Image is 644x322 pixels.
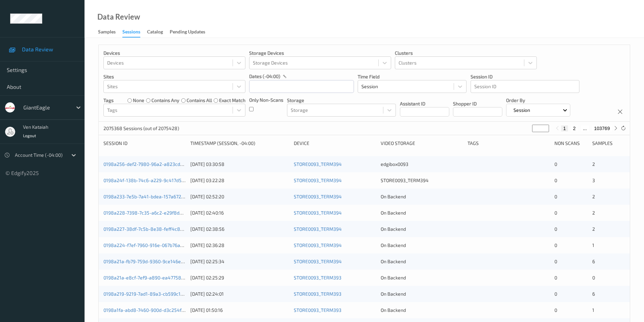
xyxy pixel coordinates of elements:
[554,194,557,199] span: 0
[294,194,342,199] a: STORE0093_TERM394
[294,177,342,183] a: STORE0093_TERM394
[554,291,557,297] span: 0
[358,73,467,80] p: Time Field
[190,193,289,200] div: [DATE] 02:52:20
[294,275,341,280] a: STORE0093_TERM393
[103,210,195,216] a: 0198a228-7398-7c35-a6c2-e29f8d0950f2
[471,73,579,80] p: Session ID
[294,140,376,147] div: Device
[381,140,463,147] div: Video Storage
[381,291,463,297] div: On Backend
[190,209,289,216] div: [DATE] 02:40:16
[453,100,502,107] p: Shopper ID
[592,226,595,232] span: 2
[97,14,140,20] div: Data Review
[592,242,594,248] span: 1
[554,210,557,216] span: 0
[147,28,163,37] div: Catalog
[592,125,612,131] button: 103769
[103,226,192,232] a: 0198a227-38df-7c5b-8e38-feff4c871218
[190,226,289,232] div: [DATE] 02:38:56
[554,307,557,313] span: 0
[249,50,391,56] p: Storage Devices
[294,242,342,248] a: STORE0093_TERM394
[103,258,193,264] a: 0198a21a-fb79-759d-9360-9ce146ed331c
[294,291,341,297] a: STORE0093_TERM393
[103,73,245,80] p: Sites
[400,100,449,107] p: Assistant ID
[133,97,144,104] label: none
[190,140,289,147] div: Timestamp (Session, -04:00)
[395,50,537,56] p: Clusters
[103,50,245,56] p: Devices
[592,194,595,199] span: 2
[561,125,568,131] button: 1
[190,274,289,281] div: [DATE] 02:25:29
[103,194,195,199] a: 0198a233-7e5b-7a41-bdea-157a67255274
[554,242,557,248] span: 0
[294,210,342,216] a: STORE0093_TERM394
[554,226,557,232] span: 0
[294,226,342,232] a: STORE0093_TERM394
[592,258,595,264] span: 6
[554,161,557,167] span: 0
[381,307,463,314] div: On Backend
[190,161,289,168] div: [DATE] 03:30:58
[554,275,557,280] span: 0
[187,97,212,104] label: contains all
[506,97,571,104] p: Order By
[103,125,179,132] p: 2075368 Sessions (out of 2075428)
[190,258,289,265] div: [DATE] 02:25:34
[103,291,195,297] a: 0198a219-9219-7ad1-89a3-cb599c18a896
[170,27,212,37] a: Pending Updates
[98,27,122,37] a: Samples
[294,161,342,167] a: STORE0093_TERM394
[468,140,550,147] div: Tags
[571,125,578,131] button: 2
[592,177,595,183] span: 3
[190,291,289,297] div: [DATE] 02:24:01
[554,140,587,147] div: Non Scans
[103,242,193,248] a: 0198a224-f7ef-7960-916e-067b76af3be9
[190,307,289,314] div: [DATE] 01:50:16
[122,27,147,38] a: Sessions
[249,97,283,103] p: Only Non-Scans
[381,209,463,216] div: On Backend
[219,97,245,104] label: exact match
[103,275,195,280] a: 0198a21a-e8cf-7ef9-a890-ea47758c80d4
[103,161,196,167] a: 0198a256-def2-7980-96a2-a823cdee02a7
[381,193,463,200] div: On Backend
[381,161,463,168] div: edgibox0093
[147,27,170,37] a: Catalog
[249,73,280,80] p: dates (-04:00)
[190,177,289,184] div: [DATE] 03:22:28
[103,177,195,183] a: 0198a24f-138b-74c6-a229-9c417d5e662b
[592,140,625,147] div: Samples
[103,97,114,104] p: Tags
[592,291,595,297] span: 6
[381,258,463,265] div: On Backend
[592,275,595,280] span: 0
[554,258,557,264] span: 0
[381,226,463,232] div: On Backend
[581,125,589,131] button: ...
[294,258,342,264] a: STORE0093_TERM394
[381,177,463,184] div: STORE0093_TERM394
[592,161,595,167] span: 2
[151,97,179,104] label: contains any
[381,242,463,249] div: On Backend
[287,97,396,104] p: Storage
[294,307,341,313] a: STORE0093_TERM393
[103,140,186,147] div: Session ID
[511,107,532,114] p: Session
[190,242,289,249] div: [DATE] 02:36:28
[381,274,463,281] div: On Backend
[170,28,205,37] div: Pending Updates
[554,177,557,183] span: 0
[122,28,140,38] div: Sessions
[103,307,195,313] a: 0198a1fa-abd8-7460-900d-d3c254f472ec
[592,210,595,216] span: 2
[592,307,594,313] span: 1
[98,28,116,37] div: Samples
